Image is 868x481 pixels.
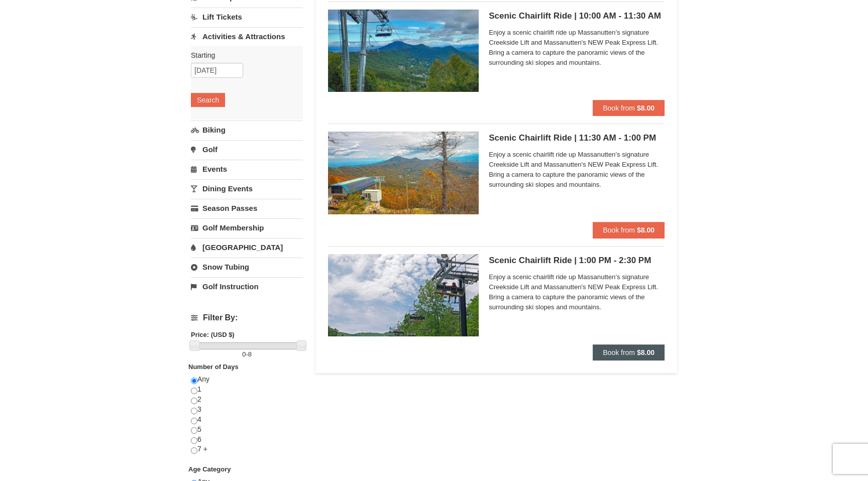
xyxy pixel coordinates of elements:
[191,375,303,464] div: Any 1 2 3 4 5 6 7 +
[191,258,303,276] a: Snow Tubing
[191,160,303,178] a: Events
[191,50,295,60] label: Starting
[191,349,303,359] label: -
[603,226,635,234] span: Book from
[489,28,665,68] span: Enjoy a scenic chairlift ride up Massanutten’s signature Creekside Lift and Massanutten's NEW Pea...
[248,350,252,358] span: 8
[637,348,655,356] strong: $8.00
[489,133,665,143] h5: Scenic Chairlift Ride | 11:30 AM - 1:00 PM
[489,11,665,21] h5: Scenic Chairlift Ride | 10:00 AM - 11:30 AM
[242,350,246,358] span: 0
[593,222,665,238] button: Book from $8.00
[188,363,239,371] strong: Number of Days
[328,132,479,214] img: 24896431-13-a88f1aaf.jpg
[489,272,665,312] span: Enjoy a scenic chairlift ride up Massanutten’s signature Creekside Lift and Massanutten's NEW Pea...
[328,10,479,92] img: 24896431-1-a2e2611b.jpg
[637,104,655,112] strong: $8.00
[191,179,303,198] a: Dining Events
[191,277,303,296] a: Golf Instruction
[191,238,303,257] a: [GEOGRAPHIC_DATA]
[188,465,231,473] strong: Age Category
[603,104,635,112] span: Book from
[637,226,655,234] strong: $8.00
[328,254,479,336] img: 24896431-9-664d1467.jpg
[191,93,225,107] button: Search
[489,256,665,266] h5: Scenic Chairlift Ride | 1:00 PM - 2:30 PM
[593,100,665,116] button: Book from $8.00
[191,218,303,237] a: Golf Membership
[489,150,665,190] span: Enjoy a scenic chairlift ride up Massanutten’s signature Creekside Lift and Massanutten's NEW Pea...
[191,199,303,217] a: Season Passes
[191,121,303,139] a: Biking
[191,140,303,159] a: Golf
[191,331,235,338] strong: Price: (USD $)
[603,348,635,356] span: Book from
[593,344,665,360] button: Book from $8.00
[191,313,303,322] h4: Filter By:
[191,8,303,26] a: Lift Tickets
[191,27,303,46] a: Activities & Attractions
